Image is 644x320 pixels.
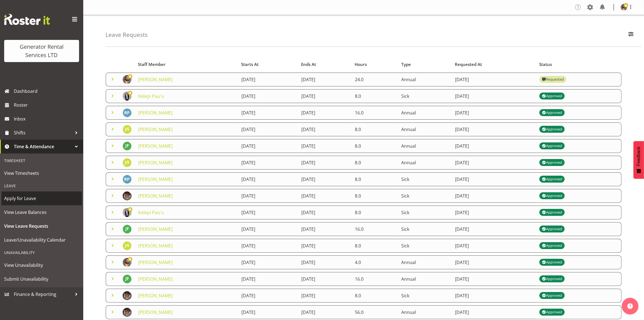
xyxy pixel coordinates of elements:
[14,142,72,151] span: Time & Attendance
[452,172,536,186] td: [DATE]
[138,309,173,315] a: [PERSON_NAME]
[14,290,72,298] span: Finance & Reporting
[298,189,352,203] td: [DATE]
[123,308,132,317] img: rick-ankersae3846da6c6acb3f3203d7ce06c7e011.png
[398,289,452,303] td: Sick
[298,73,352,86] td: [DATE]
[352,222,398,236] td: 16.0
[452,73,536,86] td: [DATE]
[352,305,398,319] td: 56.0
[301,61,316,68] span: Ends At
[452,289,536,303] td: [DATE]
[542,93,562,99] div: Approved
[401,61,411,68] span: Type
[298,289,352,303] td: [DATE]
[1,191,82,205] a: Apply for Leave
[352,189,398,203] td: 8.0
[238,156,298,170] td: [DATE]
[542,226,562,232] div: Approved
[238,139,298,153] td: [DATE]
[398,122,452,136] td: Annual
[4,222,79,230] span: View Leave Requests
[123,158,132,167] img: james-goodin10393.jpg
[352,139,398,153] td: 8.0
[398,172,452,186] td: Sick
[14,87,80,95] span: Dashboard
[4,236,79,244] span: Leave/Unavailability Calendar
[1,155,82,166] div: Timesheet
[138,143,173,149] a: [PERSON_NAME]
[123,108,132,117] img: ryan-paulsen3623.jpg
[452,305,536,319] td: [DATE]
[4,261,79,269] span: View Unavailability
[542,276,562,282] div: Approved
[238,206,298,219] td: [DATE]
[542,109,562,116] div: Approved
[238,73,298,86] td: [DATE]
[123,258,132,267] img: sean-johnstone4fef95288b34d066b2c6be044394188f.png
[4,275,79,283] span: Submit Unavailability
[138,110,173,116] a: [PERSON_NAME]
[452,156,536,170] td: [DATE]
[398,305,452,319] td: Annual
[298,156,352,170] td: [DATE]
[123,125,132,134] img: james-goodin10393.jpg
[398,222,452,236] td: Sick
[4,194,79,203] span: Apply for Leave
[355,61,367,68] span: Hours
[4,169,79,177] span: View Timesheets
[14,115,80,123] span: Inbox
[1,247,82,258] div: Unavailability
[238,239,298,253] td: [DATE]
[452,222,536,236] td: [DATE]
[352,122,398,136] td: 8.0
[298,239,352,253] td: [DATE]
[452,189,536,203] td: [DATE]
[238,172,298,186] td: [DATE]
[452,272,536,286] td: [DATE]
[241,61,259,68] span: Starts At
[238,255,298,269] td: [DATE]
[298,106,352,120] td: [DATE]
[105,32,148,38] h4: Leave Requests
[398,156,452,170] td: Annual
[352,272,398,286] td: 16.0
[138,259,173,265] a: [PERSON_NAME]
[452,255,536,269] td: [DATE]
[398,255,452,269] td: Annual
[398,272,452,286] td: Annual
[542,159,562,166] div: Approved
[238,222,298,236] td: [DATE]
[542,259,562,266] div: Approved
[138,276,173,282] a: [PERSON_NAME]
[238,89,298,103] td: [DATE]
[452,139,536,153] td: [DATE]
[452,239,536,253] td: [DATE]
[398,89,452,103] td: Sick
[298,89,352,103] td: [DATE]
[542,242,562,249] div: Approved
[298,139,352,153] td: [DATE]
[633,141,644,179] button: Feedback - Show survey
[138,209,164,216] a: Kelepi Pau'u
[138,226,173,232] a: [PERSON_NAME]
[452,106,536,120] td: [DATE]
[452,89,536,103] td: [DATE]
[1,166,82,180] a: View Timesheets
[636,147,641,166] span: Feedback
[398,139,452,153] td: Annual
[352,255,398,269] td: 4.0
[123,75,132,84] img: sean-johnstone4fef95288b34d066b2c6be044394188f.png
[123,291,132,300] img: rick-ankersae3846da6c6acb3f3203d7ce06c7e011.png
[352,206,398,219] td: 8.0
[352,239,398,253] td: 8.0
[238,106,298,120] td: [DATE]
[625,29,637,41] button: Filter Employees
[398,239,452,253] td: Sick
[352,73,398,86] td: 24.0
[298,172,352,186] td: [DATE]
[4,14,50,25] img: Rosterit website logo
[621,4,627,11] img: sean-johnstone4fef95288b34d066b2c6be044394188f.png
[138,93,164,99] a: Kelepi Pau'u
[398,189,452,203] td: Sick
